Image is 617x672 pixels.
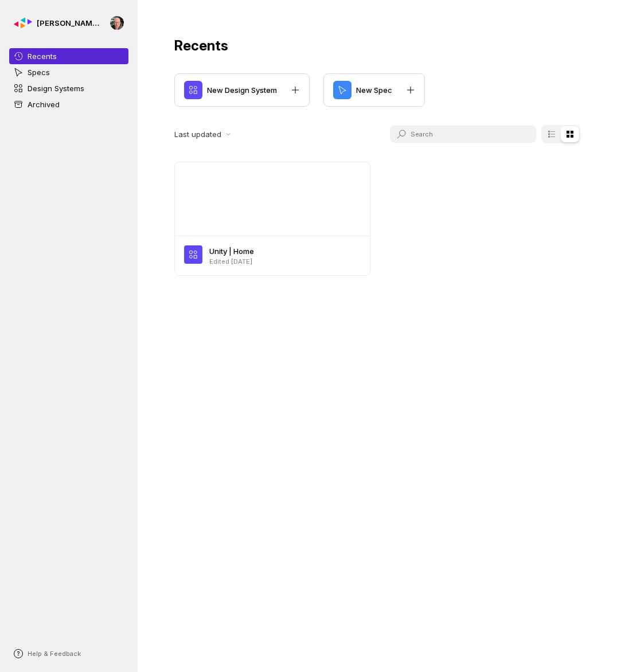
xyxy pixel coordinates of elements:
p: Help & Feedback [28,649,81,658]
p: Last updated [174,128,226,140]
p: Recents [28,50,57,62]
p: New Design System [207,84,277,96]
p: New Spec [356,84,392,96]
p: [PERSON_NAME] Design System [37,17,101,29]
a: Specs [9,64,128,80]
p: Archived [28,99,60,110]
p: Design Systems [28,83,84,94]
p: Edited [DATE] [209,257,342,266]
a: Recents [9,48,128,64]
a: Design Systems [9,80,128,96]
p: Recents [174,37,580,55]
p: Specs [28,67,50,78]
input: Search [411,126,516,143]
p: Unity | Home [209,245,342,257]
a: Archived [9,96,128,112]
